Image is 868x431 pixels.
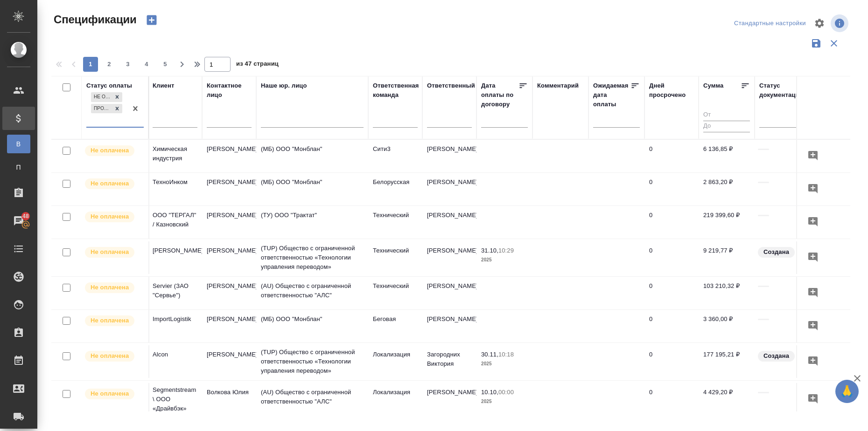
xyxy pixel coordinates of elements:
div: Ожидаемая дата оплаты [593,81,630,109]
td: [PERSON_NAME] [422,241,476,274]
td: 4 429,20 ₽ [699,383,755,416]
p: Не оплачена [91,146,129,155]
p: [PERSON_NAME] [153,246,197,255]
td: Белорусская [368,173,422,205]
div: Не оплачена, Просрочена [90,91,123,103]
div: Контактное лицо [207,81,252,100]
td: 3 360,00 ₽ [699,310,755,342]
span: В [12,139,26,149]
p: Создана [763,247,789,257]
span: П [12,163,26,172]
a: В [7,135,30,153]
p: ООО "ТЕРГАЛ" / Казновский [153,211,197,229]
td: [PERSON_NAME] [202,206,256,239]
div: Просрочена [91,104,112,114]
button: 🙏 [835,380,859,403]
td: 0 [644,140,699,172]
span: 3 [120,60,135,69]
td: (ТУ) ООО "Трактат" [256,206,368,239]
td: 0 [644,206,699,239]
td: Технический [368,241,422,274]
input: До [703,121,750,132]
p: Segmentstream \ ООО «Драйвбэк» [153,385,197,413]
p: Не оплачена [91,283,129,292]
td: Сити3 [368,140,422,172]
p: 10:29 [498,247,514,254]
a: 48 [2,209,35,233]
td: Загородних Виктория [422,345,476,378]
td: [PERSON_NAME] [202,310,256,342]
td: [PERSON_NAME] [202,345,256,378]
button: Сохранить фильтры [807,34,825,52]
p: 2025 [481,397,528,406]
td: 0 [644,241,699,274]
button: 4 [139,57,154,72]
p: ТехноИнком [153,178,197,187]
td: 0 [644,345,699,378]
td: (МБ) ООО "Монблан" [256,310,368,342]
button: Создать [140,12,163,28]
td: [PERSON_NAME] [422,140,476,172]
input: От [703,109,750,121]
td: [PERSON_NAME] [202,277,256,309]
div: Дней просрочено [649,81,694,100]
td: 0 [644,310,699,342]
p: 30.11, [481,351,498,358]
p: Создана [763,351,789,361]
div: Статус оплаты [86,81,132,90]
div: Ответственный [427,81,475,90]
span: из 47 страниц [236,58,279,72]
span: 4 [139,60,154,69]
p: 00:00 [498,389,514,396]
p: Servier (ЗАО "Сервье") [153,281,197,300]
td: 0 [644,383,699,416]
p: Не оплачена [91,389,129,398]
td: (AU) Общество с ограниченной ответственностью "АЛС" [256,383,368,416]
span: 🙏 [839,382,855,401]
td: [PERSON_NAME] [422,173,476,205]
td: [PERSON_NAME] [202,173,256,205]
div: Ответственная команда [373,81,419,100]
p: 2025 [481,255,528,265]
td: (TUP) Общество с ограниченной ответственностью «Технологии управления переводом» [256,343,368,380]
td: 0 [644,173,699,205]
p: 10:18 [498,351,514,358]
p: Не оплачена [91,351,129,361]
td: [PERSON_NAME] [422,310,476,342]
td: Беговая [368,310,422,342]
p: 31.10, [481,247,498,254]
span: Настроить таблицу [808,12,831,34]
td: 9 219,77 ₽ [699,241,755,274]
td: Технический [368,277,422,309]
button: 5 [158,57,173,72]
td: [PERSON_NAME] [202,140,256,172]
td: Локализация [368,345,422,378]
div: Клиент [153,81,174,90]
p: 2025 [481,359,528,369]
td: Локализация [368,383,422,416]
span: 48 [17,212,35,221]
td: 6 136,85 ₽ [699,140,755,172]
button: Сбросить фильтры [825,34,843,52]
td: 0 [644,277,699,309]
a: П [7,158,30,177]
span: 2 [102,60,117,69]
p: Химическая индустрия [153,144,197,163]
p: Alcon [153,350,197,359]
td: 177 195,21 ₽ [699,345,755,378]
p: Не оплачена [91,179,129,188]
td: [PERSON_NAME] [422,277,476,309]
td: 2 863,20 ₽ [699,173,755,205]
span: Спецификации [51,12,137,27]
div: split button [732,16,808,31]
td: Волкова Юлия [202,383,256,416]
td: (МБ) ООО "Монблан" [256,140,368,172]
span: 5 [158,60,173,69]
td: (TUP) Общество с ограниченной ответственностью «Технологии управления переводом» [256,239,368,276]
span: Посмотреть информацию [831,14,850,32]
button: 2 [102,57,117,72]
td: [PERSON_NAME] [422,206,476,239]
td: 103 210,32 ₽ [699,277,755,309]
div: Наше юр. лицо [261,81,307,90]
p: Не оплачена [91,247,129,257]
